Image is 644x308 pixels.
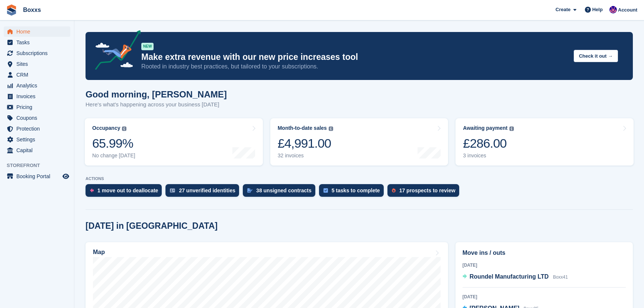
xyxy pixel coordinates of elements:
span: Subscriptions [16,48,61,58]
a: menu [4,80,70,91]
span: Home [16,26,61,37]
span: Invoices [16,91,61,102]
div: 1 move out to deallocate [97,187,158,193]
a: menu [4,26,70,37]
span: Tasks [16,37,61,48]
img: stora-icon-8386f47178a22dfd0bd8f6a31ec36ba5ce8667c1dd55bd0f319d3a0aa187defe.svg [6,4,17,16]
h2: Move ins / outs [463,248,626,257]
a: 38 unsigned contracts [243,184,319,200]
a: menu [4,59,70,69]
img: price-adjustments-announcement-icon-8257ccfd72463d97f412b2fc003d46551f7dbcb40ab6d574587a9cd5c0d94... [89,30,141,73]
img: move_outs_to_deallocate_icon-f764333ba52eb49d3ac5e1228854f67142a1ed5810a6f6cc68b1a99e826820c5.svg [90,188,94,193]
a: 17 prospects to review [387,184,463,200]
img: icon-info-grey-7440780725fd019a000dd9b08b2336e03edf1995a4989e88bcd33f0948082b44.svg [509,126,514,131]
p: ACTIONS [86,176,633,181]
p: Make extra revenue with our new price increases tool [141,52,568,62]
img: Jamie Malcolm [609,6,617,13]
div: 17 prospects to review [399,187,455,193]
img: prospect-51fa495bee0391a8d652442698ab0144808aea92771e9ea1ae160a38d050c398.svg [392,188,396,193]
h2: Map [93,249,105,256]
a: Awaiting payment £286.00 3 invoices [455,118,634,166]
a: Month-to-date sales £4,991.00 32 invoices [270,118,448,166]
p: Rooted in industry best practices, but tailored to your subscriptions. [141,62,568,71]
span: Coupons [16,113,61,123]
a: Occupancy 65.99% No change [DATE] [85,118,263,166]
div: Awaiting payment [463,125,508,131]
span: Settings [16,134,61,145]
img: task-75834270c22a3079a89374b754ae025e5fb1db73e45f91037f5363f120a921f8.svg [323,188,328,193]
div: £286.00 [463,136,514,151]
h1: Good morning, [PERSON_NAME] [86,89,227,99]
div: 32 invoices [278,153,333,159]
span: Protection [16,123,61,134]
a: Roundel Manufacturing LTD Boxx41 [463,272,568,282]
a: Preview store [61,172,70,181]
span: Analytics [16,80,61,91]
span: Boxx41 [553,275,568,280]
div: 27 unverified identities [179,187,235,193]
button: Check it out → [574,50,618,62]
div: 3 invoices [463,153,514,159]
span: Account [618,6,637,14]
a: menu [4,48,70,58]
div: No change [DATE] [92,153,135,159]
span: Sites [16,59,61,69]
a: menu [4,91,70,102]
div: 38 unsigned contracts [256,187,312,193]
span: Help [592,6,603,13]
a: menu [4,145,70,155]
div: 5 tasks to complete [332,187,380,193]
span: Capital [16,145,61,155]
span: Storefront [7,162,74,169]
img: verify_identity-adf6edd0f0f0b5bbfe63781bf79b02c33cf7c696d77639b501bdc392416b5a36.svg [170,188,175,193]
a: menu [4,37,70,48]
img: contract_signature_icon-13c848040528278c33f63329250d36e43548de30e8caae1d1a13099fd9432cc5.svg [247,188,252,193]
span: Create [556,6,570,13]
span: Pricing [16,102,61,112]
div: NEW [141,43,154,50]
a: menu [4,171,70,182]
div: [DATE] [463,293,626,300]
a: 27 unverified identities [165,184,243,200]
p: Here's what's happening across your business [DATE] [86,100,227,109]
span: Roundel Manufacturing LTD [470,273,549,280]
a: 1 move out to deallocate [86,184,165,200]
a: menu [4,113,70,123]
div: £4,991.00 [278,136,333,151]
a: menu [4,102,70,112]
img: icon-info-grey-7440780725fd019a000dd9b08b2336e03edf1995a4989e88bcd33f0948082b44.svg [122,126,126,131]
a: menu [4,134,70,145]
h2: [DATE] in [GEOGRAPHIC_DATA] [86,221,218,231]
a: Boxxs [20,4,44,16]
div: [DATE] [463,262,626,269]
div: 65.99% [92,136,135,151]
div: Occupancy [92,125,120,131]
span: CRM [16,70,61,80]
img: icon-info-grey-7440780725fd019a000dd9b08b2336e03edf1995a4989e88bcd33f0948082b44.svg [329,126,333,131]
a: 5 tasks to complete [319,184,387,200]
a: menu [4,123,70,134]
span: Booking Portal [16,171,61,182]
a: menu [4,70,70,80]
div: Month-to-date sales [278,125,327,131]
